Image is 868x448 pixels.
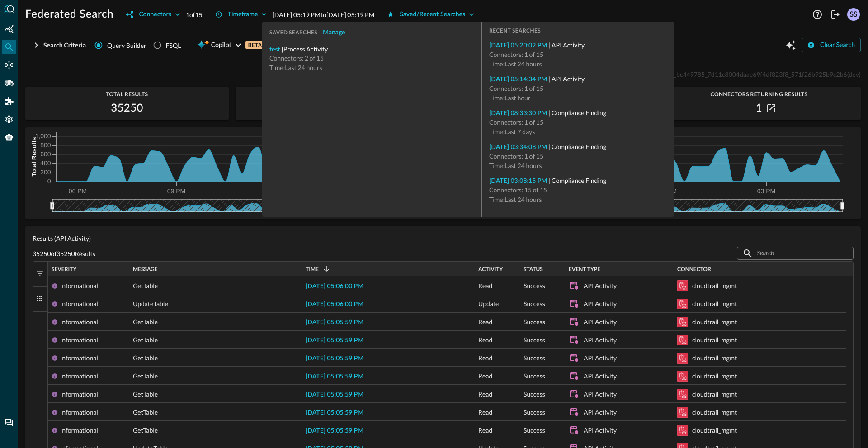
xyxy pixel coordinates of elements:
span: Message [133,266,158,272]
p: BETA [245,41,265,49]
div: cloudtrail_mgmt [692,313,737,331]
button: Connectors [121,7,185,22]
div: API Activity [584,349,617,367]
div: API Activity [584,403,617,421]
div: cloudtrail_mgmt [692,277,737,295]
div: Connectors [139,9,171,20]
button: Logout [828,7,843,22]
svg: Amazon Security Lake [677,280,688,291]
span: Connectors: 1 of 15 [489,84,543,92]
h2: 35250 [111,101,143,116]
span: (dev) [847,70,861,78]
h1: Federated Search [25,7,113,22]
h2: 1 [756,101,762,116]
span: Connectors: 1 of 15 [489,51,543,58]
span: Success [524,403,545,421]
tspan: 06 PM [69,187,87,195]
span: Connectors: 2 of 15 [269,54,324,62]
svg: Amazon Security Lake [677,371,688,382]
tspan: 400 [40,159,51,167]
span: GetTable [133,421,158,439]
span: Read [478,367,492,385]
span: Time: Last hour [489,94,531,102]
span: GetTable [133,331,158,349]
div: Federated Search [2,40,16,54]
p: Results (API Activity) [33,233,854,243]
div: Saved/Recent Searches [400,9,465,20]
span: [DATE] 05:05:59 PM [306,355,363,362]
span: Severity [52,266,76,272]
a: test [269,47,280,53]
span: Success [524,421,545,439]
span: Success [524,349,545,367]
a: [DATE] 03:08:15 PM [489,178,547,184]
span: API Activity [552,75,585,83]
span: Read [478,331,492,349]
div: API Activity [584,367,617,385]
div: Settings [2,112,16,126]
button: Open Query Copilot [783,38,798,52]
span: Read [478,403,492,421]
div: cloudtrail_mgmt [692,385,737,403]
span: [DATE] 05:05:59 PM [306,428,363,434]
button: Clear Search [802,38,861,52]
button: Help [810,7,825,22]
span: Time: Last 24 hours [269,64,322,71]
span: [DATE] 05:05:59 PM [306,337,363,344]
tspan: 09 PM [167,187,185,195]
svg: Amazon Security Lake [677,407,688,418]
div: Informational [60,421,98,439]
span: Time: Last 24 hours [489,60,542,68]
div: cloudtrail_mgmt [692,331,737,349]
span: | [547,75,585,83]
tspan: 800 [40,141,51,149]
span: Compliance Finding [552,143,606,150]
span: Compliance Finding [552,177,606,184]
a: [DATE] 05:14:34 PM [489,76,547,83]
div: Manage [323,27,345,38]
a: [DATE] 03:34:08 PM [489,144,547,150]
span: Read [478,349,492,367]
tspan: Total Results [30,137,38,176]
div: cloudtrail_mgmt [692,421,737,439]
div: Informational [60,331,98,349]
div: Query Agent [2,130,16,145]
svg: Amazon Security Lake [677,335,688,345]
span: Update [478,295,499,313]
span: Success [524,277,545,295]
a: [DATE] 05:20:02 PM [489,42,547,49]
svg: Amazon Security Lake [677,389,688,400]
p: 35250 of 35250 Results [33,249,95,258]
span: | [547,41,585,49]
tspan: 1,000 [35,132,51,140]
span: Success [524,331,545,349]
div: Search Criteria [43,40,86,51]
span: Time: Last 24 hours [489,196,542,203]
div: FSQL [166,41,181,50]
button: Manage [317,25,351,40]
button: Search Criteria [25,38,91,52]
span: GetTable [133,385,158,403]
span: Status [524,266,543,272]
span: RECENT SEARCHES [489,27,541,34]
span: Success [524,367,545,385]
div: Chat [2,415,16,430]
span: Connectors Selected [236,91,439,98]
div: Pipelines [2,76,16,90]
div: Clear Search [820,40,855,51]
span: Connectors: 1 of 15 [489,152,543,160]
div: Addons [2,94,17,108]
svg: Amazon Security Lake [677,317,688,327]
div: cloudtrail_mgmt [692,367,737,385]
span: Read [478,385,492,403]
tspan: 600 [40,150,51,158]
span: | [547,177,606,184]
a: [DATE] 08:33:30 PM [489,110,547,117]
div: cloudtrail_mgmt [692,349,737,367]
button: Saved/Recent Searches [382,7,480,22]
svg: Amazon Security Lake [677,299,688,309]
div: Informational [60,367,98,385]
span: SAVED SEARCHES [269,29,317,36]
span: Time: Last 7 days [489,128,535,135]
span: API Activity [552,41,585,49]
